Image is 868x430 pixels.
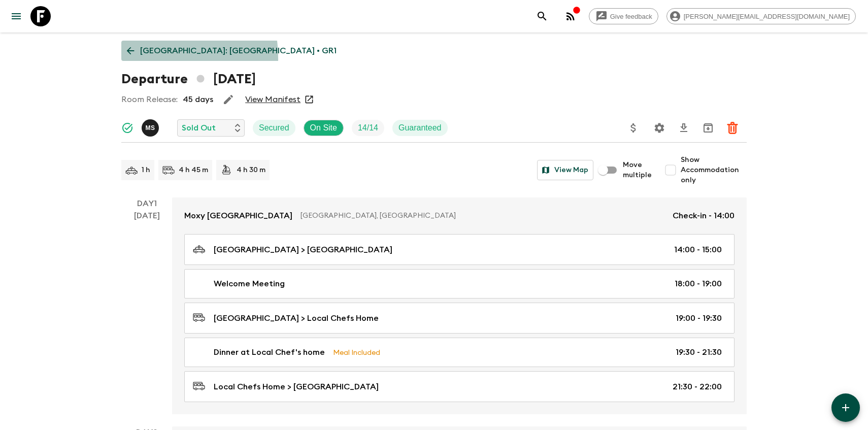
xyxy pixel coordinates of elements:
[674,118,694,138] button: Download CSV
[182,122,216,134] p: Sold Out
[676,312,722,324] p: 19:00 - 19:30
[304,120,344,136] div: On Site
[253,120,295,136] div: Secured
[214,381,379,393] p: Local Chefs Home > [GEOGRAPHIC_DATA]
[142,165,150,175] p: 1 h
[184,210,292,222] p: Moxy [GEOGRAPHIC_DATA]
[121,41,342,61] a: [GEOGRAPHIC_DATA]: [GEOGRAPHIC_DATA] • GR1
[237,165,265,175] p: 4 h 30 m
[676,346,722,358] p: 19:30 - 21:30
[259,122,289,134] p: Secured
[184,338,735,367] a: Dinner at Local Chef's homeMeal Included19:30 - 21:30
[121,197,172,210] p: Day 1
[310,122,337,134] p: On Site
[214,346,325,358] p: Dinner at Local Chef's home
[184,303,735,334] a: [GEOGRAPHIC_DATA] > Local Chefs Home19:00 - 19:30
[179,165,208,175] p: 4 h 45 m
[623,160,652,180] span: Move multiple
[678,13,855,20] span: [PERSON_NAME][EMAIL_ADDRESS][DOMAIN_NAME]
[145,124,155,132] p: M S
[674,244,722,256] p: 14:00 - 15:00
[666,8,856,24] div: [PERSON_NAME][EMAIL_ADDRESS][DOMAIN_NAME]
[589,8,658,24] a: Give feedback
[172,197,747,234] a: Moxy [GEOGRAPHIC_DATA][GEOGRAPHIC_DATA], [GEOGRAPHIC_DATA]Check-in - 14:00
[358,122,378,134] p: 14 / 14
[121,93,178,106] p: Room Release:
[6,6,26,26] button: menu
[722,118,743,138] button: Delete
[352,120,384,136] div: Trip Fill
[183,93,213,106] p: 45 days
[301,211,664,221] p: [GEOGRAPHIC_DATA], [GEOGRAPHIC_DATA]
[140,45,337,57] p: [GEOGRAPHIC_DATA]: [GEOGRAPHIC_DATA] • GR1
[121,69,256,89] h1: Departure [DATE]
[698,118,718,138] button: Archive (Completed, Cancelled or Unsynced Departures only)
[673,210,735,222] p: Check-in - 14:00
[184,269,735,299] a: Welcome Meeting18:00 - 19:00
[214,244,392,256] p: [GEOGRAPHIC_DATA] > [GEOGRAPHIC_DATA]
[134,210,160,414] div: [DATE]
[333,347,380,358] p: Meal Included
[214,312,379,324] p: [GEOGRAPHIC_DATA] > Local Chefs Home
[675,278,722,290] p: 18:00 - 19:00
[184,371,735,402] a: Local Chefs Home > [GEOGRAPHIC_DATA]21:30 - 22:00
[121,122,133,134] svg: Synced Successfully
[142,119,161,137] button: MS
[605,13,658,20] span: Give feedback
[142,122,161,130] span: Magda Sotiriadis
[214,278,285,290] p: Welcome Meeting
[398,122,442,134] p: Guaranteed
[673,381,722,393] p: 21:30 - 22:00
[245,94,301,105] a: View Manifest
[649,118,670,138] button: Settings
[537,160,593,180] button: View Map
[532,6,552,26] button: search adventures
[184,234,735,265] a: [GEOGRAPHIC_DATA] > [GEOGRAPHIC_DATA]14:00 - 15:00
[623,118,644,138] button: Update Price, Early Bird Discount and Costs
[681,155,747,185] span: Show Accommodation only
